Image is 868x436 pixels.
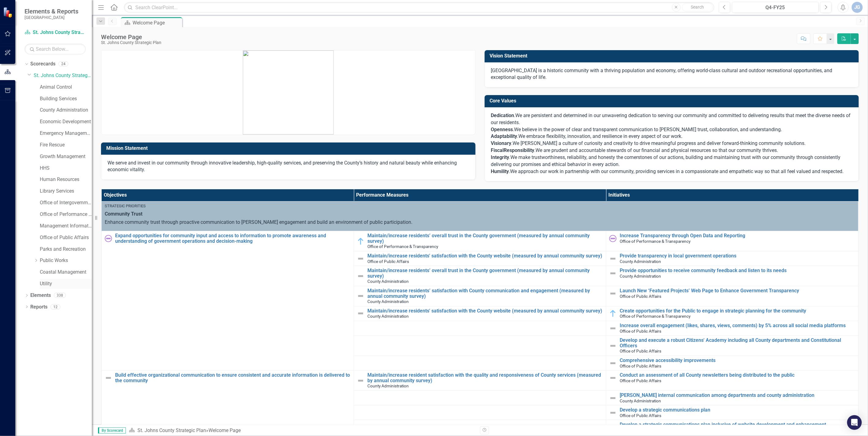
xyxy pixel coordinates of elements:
span: Community Trust [105,211,855,218]
img: Not Defined [609,360,617,367]
a: Develop a strategic communications plan inclusive of website development and enhancement [620,422,855,427]
span: . [491,113,516,118]
span: We make trustworthiness, reliability, and honesty the cornerstones of our actions, building and m... [491,154,841,167]
a: Public Works [40,257,92,264]
h3: Mission Statement [106,146,472,151]
img: mceclip0.png [243,50,334,135]
span: County Administration [620,398,661,403]
span: Office of Public Affairs [620,413,661,418]
strong: Visionary [491,140,512,146]
a: Animal Control [40,84,92,91]
span: Office of Public Affairs [620,364,661,368]
a: Provide transparency in local government operations [620,253,855,259]
a: Maintain/increase residents' satisfaction with the County website (measured by annual community s... [367,253,603,259]
a: Expand opportunities for community input and access to information to promote awareness and under... [115,233,351,244]
span: Search [691,5,704,9]
span: We are persistent and determined in our unwavering dedication to serving our community and commit... [491,113,851,125]
img: ClearPoint Strategy [3,7,14,18]
span: Office of Performance & Transparency [620,314,690,319]
span: Office of Public Affairs [620,378,661,383]
img: Not Started [609,235,617,242]
div: » [129,427,475,434]
div: 24 [58,61,68,67]
img: In Progress [357,238,364,245]
img: Not Defined [609,424,617,431]
span: County Administration [367,383,409,388]
a: Scorecards [30,61,55,68]
h3: Vision Statement [490,53,856,59]
span: We approach our work in partnership with our community, providing services in a compassionate and... [510,168,844,174]
img: Not Defined [609,325,617,332]
span: County Administration [620,259,661,264]
span: . [535,147,536,153]
span: County Administration [620,274,661,279]
span: Office of Public Affairs [620,294,661,299]
input: Search Below... [24,44,86,54]
button: Search [682,3,713,12]
img: Not Started [105,235,112,242]
a: Create opportunities for the Public to engage in strategic planning for the community [620,308,855,314]
strong: Dedication [491,113,514,118]
div: St. Johns County Strategic Plan [101,40,161,45]
img: Not Defined [609,255,617,262]
span: . [491,140,513,146]
img: Not Defined [357,272,364,280]
span: . [517,133,519,139]
div: Open Intercom Messenger [847,415,862,430]
span: ity [529,147,535,153]
span: County Administration [367,299,409,304]
span: Enhance community trust through proactive communication to [PERSON_NAME] engagement and build an ... [105,219,412,225]
a: [PERSON_NAME] internal communication among departments and county administration [620,393,855,398]
span: We [PERSON_NAME] a culture of curiosity and creativity to drive meaningful progress and deliver f... [513,140,806,146]
span: Office of Public Affairs [620,329,661,334]
img: Not Defined [609,394,617,402]
div: Welcome Page [133,19,181,27]
a: Maintain/increase residents’ overall trust in the County government (measured by annual community... [367,268,603,279]
span: County Administration [367,279,409,284]
span: County Administration [367,314,409,319]
img: Not Defined [609,342,617,349]
a: Launch New ‘Featured Projects’ Web Page to Enhance Government Transparency [620,288,855,294]
a: Reports [30,304,47,311]
button: JG [852,2,863,13]
span: . [513,127,514,132]
a: Provide opportunities to receive community feedback and listen to its needs [620,268,855,273]
span: We believe in the power of clear and transparent communication to [PERSON_NAME] trust, collaborat... [514,127,782,132]
a: Conduct an assessment of all County newsletters being distributed to the public [620,372,855,378]
span: By Scorecard [98,427,126,434]
span: ness [503,127,513,132]
button: Q4-FY25 [732,2,819,13]
a: Increase Transparency through Open Data and Reporting [620,233,855,238]
img: Not Defined [609,409,617,416]
a: HHS [40,165,92,172]
span: We serve and invest in our community through innovative leadership, high-quality services, and pr... [107,160,457,173]
span: Elements & Reports [24,8,78,15]
a: Office of Performance & Transparency [40,211,92,218]
a: Maintain/increase residents’ satisfaction with County communication and engagement (measured by a... [367,288,603,299]
a: Fire Rescue [40,142,92,149]
a: Parks and Recreation [40,246,92,253]
div: 338 [54,293,66,298]
a: Increase overall engagement (likes, shares, views, comments) by 5% across all social media platforms [620,323,855,328]
span: We are prudent and accountable stewards of our financial and physical resources so that our commu... [536,147,778,153]
img: Not Defined [357,377,364,384]
span: We embrace flexibility, innovation, and resilience in every aspect of our work. [519,133,683,139]
div: Q4-FY25 [734,4,817,11]
a: Office of Public Affairs [40,234,92,241]
span: . [491,154,511,160]
a: Management Information Systems [40,223,92,230]
span: Office of Performance & Transparency [620,239,690,244]
img: Not Defined [609,290,617,297]
strong: Integrity [491,154,509,160]
a: Maintain/increase resident satisfaction with the quality and responsiveness of County services (m... [367,372,603,383]
a: St. Johns County Strategic Plan [34,72,92,79]
a: Develop and execute a robust Citizens' Academy including all County departments and Constitutiona... [620,338,855,348]
span: Adaptability [491,133,517,139]
img: Not Defined [357,292,364,300]
strong: Humility [491,168,509,174]
a: Economic Development [40,118,92,125]
a: County Administration [40,107,92,114]
div: Strategic Priorities [105,203,855,209]
a: Coastal Management [40,269,92,276]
